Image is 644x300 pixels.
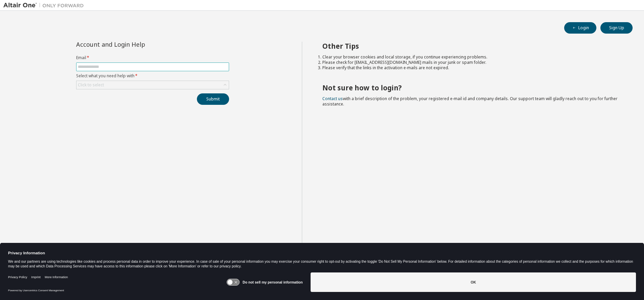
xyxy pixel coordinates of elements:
li: Clear your browser cookies and local storage, if you continue experiencing problems. [322,54,621,60]
li: Please check for [EMAIL_ADDRESS][DOMAIN_NAME] mails in your junk or spam folder. [322,60,621,65]
div: Click to select [76,81,229,89]
label: Select what you need help with [76,73,229,79]
li: Please verify that the links in the activation e-mails are not expired. [322,65,621,71]
label: Email [76,55,229,60]
img: Altair One [3,2,87,9]
button: Login [564,22,596,34]
button: Submit [197,93,229,105]
button: Sign Up [600,22,633,34]
h2: Not sure how to login? [322,83,621,92]
div: Account and Login Help [76,42,199,47]
a: Contact us [322,96,343,101]
span: with a brief description of the problem, your registered e-mail id and company details. Our suppo... [322,96,618,107]
div: Click to select [78,82,104,88]
h2: Other Tips [322,42,621,50]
